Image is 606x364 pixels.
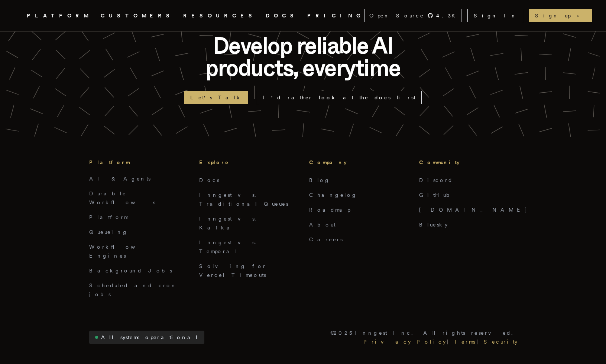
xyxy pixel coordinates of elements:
a: Bluesky [419,222,447,228]
a: All systems operational [89,331,204,344]
a: Changelog [309,192,357,198]
a: PRICING [307,11,364,20]
a: Inngest vs. Traditional Queues [199,192,288,207]
a: Docs [199,177,219,183]
a: Privacy Policy [362,337,447,346]
a: DOCS [266,11,298,20]
button: RESOURCES [183,11,257,20]
h3: Company [309,158,407,167]
a: Scheduled and cron jobs [89,282,177,297]
a: [DOMAIN_NAME] [419,207,528,213]
a: Discord [419,177,453,183]
a: Solving for Vercel Timeouts [199,263,266,278]
a: Inngest vs. Temporal [199,239,260,254]
a: Roadmap [309,207,350,213]
a: Terms [453,337,477,346]
a: Sign In [467,9,523,22]
a: AI & Agents [89,176,150,182]
a: Blog [309,177,330,183]
a: Queueing [89,229,128,235]
a: About [309,222,336,228]
p: Develop reliable AI products, everytime [184,34,422,79]
h3: Platform [89,158,187,167]
a: Careers [309,236,343,242]
button: PLATFORM [27,11,92,20]
p: © 2025 Inngest Inc. All rights reserved. [330,328,517,337]
a: Inngest vs. Kafka [199,216,260,231]
a: Durable Workflows [89,191,155,205]
a: GitHub [419,192,454,198]
span: Open Source [369,12,424,19]
a: I'd rather look at the docs first [257,91,422,104]
a: Background Jobs [89,268,172,274]
h3: Explore [199,158,297,167]
span: 4.3 K [436,12,460,19]
a: Security [482,337,517,346]
a: Sign up [529,9,592,22]
h3: Community [419,158,517,167]
a: Let's Talk [184,91,248,104]
a: CUSTOMERS [101,11,174,20]
div: | [477,337,482,346]
a: Platform [89,214,128,220]
span: → [574,12,586,19]
div: | [447,337,453,346]
a: Workflow Engines [89,244,153,259]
